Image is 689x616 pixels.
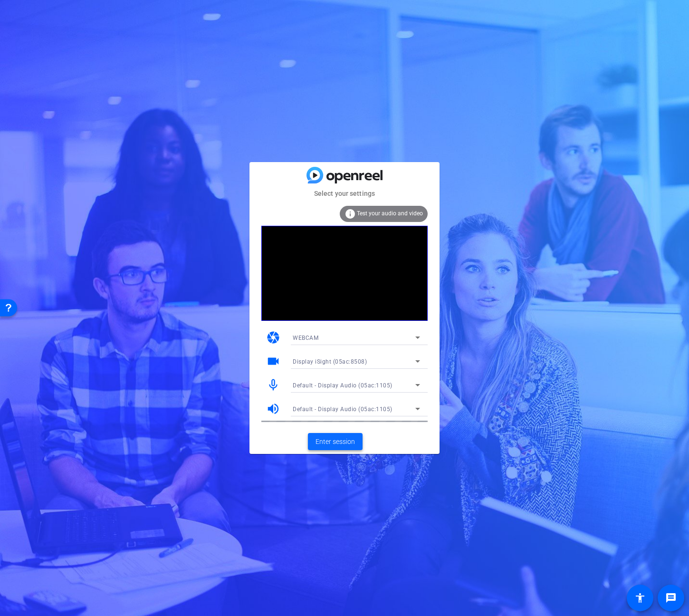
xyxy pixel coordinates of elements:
mat-icon: camera [266,330,280,345]
mat-icon: mic_none [266,378,280,392]
span: Display iSight (05ac:8508) [293,358,367,365]
mat-icon: videocam [266,354,280,368]
mat-icon: accessibility [634,592,646,604]
mat-icon: volume_up [266,402,280,416]
mat-icon: message [665,592,677,604]
span: Default - Display Audio (05ac:1105) [293,406,392,413]
span: Default - Display Audio (05ac:1105) [293,382,392,389]
span: Enter session [316,437,355,447]
button: Enter session [308,433,363,450]
mat-icon: info [344,208,356,220]
span: WEBCAM [293,335,318,341]
mat-card-subtitle: Select your settings [249,188,440,199]
img: blue-gradient.svg [306,167,383,183]
span: Test your audio and video [357,210,423,217]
